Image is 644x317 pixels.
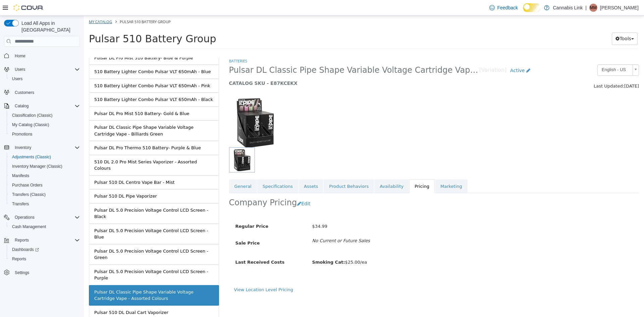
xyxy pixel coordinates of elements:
span: Catalog [12,102,80,110]
div: 510 Battery Lighter Combo Pulsar VLT 650mAh - Pink [10,67,126,73]
button: Users [7,74,83,84]
span: Load All Apps in [GEOGRAPHIC_DATA] [19,20,80,33]
a: Pricing [325,164,351,178]
span: Home [15,53,25,59]
b: Smoking Cat: [228,244,261,249]
span: Cash Management [12,224,46,229]
button: Catalog [1,101,83,111]
a: Classification (Classic) [9,111,55,119]
span: Transfers [12,201,29,207]
p: | [585,4,587,12]
a: Manifests [9,172,32,180]
a: View Location Level Pricing [150,271,209,276]
h2: Company Pricing [145,182,213,192]
span: Catalog [15,103,29,109]
span: [DATE] [540,68,555,73]
span: Inventory Manager (Classic) [12,164,62,169]
div: Pulsar 510 DL Centro Vape Bar - Mist [10,163,91,170]
a: Dashboards [7,245,83,254]
a: Feedback [487,1,521,14]
span: $25.00/ea [228,244,283,249]
button: Promotions [7,129,83,139]
h5: CATALOG SKU - E87KCEKX [145,64,450,70]
button: Classification (Classic) [7,111,83,120]
span: Customers [12,88,80,97]
a: Dashboards [9,246,42,254]
span: My Catalog (Classic) [9,121,80,129]
button: Settings [1,268,83,277]
span: Transfers (Classic) [12,192,46,197]
div: 510 Battery Lighter Combo Pulsar VLT 650mAh - Blue [10,53,127,59]
p: [PERSON_NAME] [600,4,639,12]
button: Manifests [7,171,83,180]
span: MM [590,4,597,12]
span: Users [15,67,25,72]
img: Cova [13,4,44,11]
span: English - US [514,49,546,59]
span: Dashboards [12,247,39,252]
span: Operations [12,213,80,221]
span: Classification (Classic) [9,111,80,119]
span: Cash Management [9,223,80,231]
span: Pulsar DL Classic Pipe Shape Variable Voltage Cartridge Vape - Assorted Colours [145,49,395,60]
span: Last Received Costs [152,244,201,249]
span: Reports [15,237,29,243]
a: Customers [12,89,37,97]
span: Manifests [12,173,29,178]
div: Pulsar DL Classic Pipe Shape Variable Voltage Cartridge Vape - Assorted Colours [10,273,130,286]
button: Reports [7,254,83,264]
span: Users [12,65,80,73]
span: Last Updated: [510,68,540,73]
button: Operations [1,213,83,222]
button: Inventory [1,143,83,152]
span: Classification (Classic) [12,113,53,118]
div: Pulsar 510 DL Dual Cart Vaporizer [10,294,85,300]
button: Reports [1,235,83,245]
span: Reports [12,256,26,262]
span: Transfers [9,200,80,208]
span: Purchase Orders [12,182,43,188]
a: Reports [9,255,29,263]
button: Inventory [12,144,34,152]
div: Pulsar DL Classic Pipe Shape Variable Voltage Cartridge Vape - Billiards Green [10,108,130,121]
button: Transfers [7,199,83,209]
button: Users [1,65,83,74]
a: Users [9,75,25,83]
span: Inventory [15,145,31,150]
span: $34.99 [228,208,244,213]
span: Manifests [9,172,80,180]
div: 510 DL 2.0 Pro Mist Series Vaporizer - Assorted Colours [10,143,130,156]
button: Inventory Manager (Classic) [7,162,83,171]
span: Sale Price [152,225,176,230]
span: Transfers (Classic) [9,191,80,199]
small: [Variation] [395,52,423,57]
div: 510 Battery Lighter Combo Pulsar VLT 650mAh - Black [10,81,129,87]
a: Settings [12,269,32,277]
div: Michelle Morrison [589,4,597,12]
a: Batteries [145,43,163,48]
span: Inventory Manager (Classic) [9,162,80,170]
a: Transfers [9,200,32,208]
div: Pulsar DL Pro Thermo 510 Battery- Purple & Blue [10,129,117,136]
span: Pulsar 510 Battery Group [5,17,132,29]
button: Customers [1,88,83,97]
div: Pulsar DL Pro Mist 510 Battery- Blue & Purple [10,39,109,46]
a: Availability [290,164,325,178]
a: Marketing [351,164,384,178]
p: Cannabis Link [553,4,583,12]
a: Specifications [173,164,214,178]
nav: Complex example [4,48,80,295]
span: Adjustments (Classic) [12,154,51,160]
i: No Current or Future Sales [228,222,286,227]
a: Purchase Orders [9,181,45,189]
div: Pulsar DL Pro Mist 510 Battery- Gold & Blue [10,95,105,101]
span: Customers [15,90,34,95]
button: Edit [213,182,230,194]
a: Transfers (Classic) [9,191,48,199]
div: Pulsar DL 5.0 Precision Voltage Control LCD Screen - Black [10,191,130,204]
a: Promotions [9,130,35,138]
span: Inventory [12,144,80,152]
span: Purchase Orders [9,181,80,189]
span: My Catalog (Classic) [12,122,49,127]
